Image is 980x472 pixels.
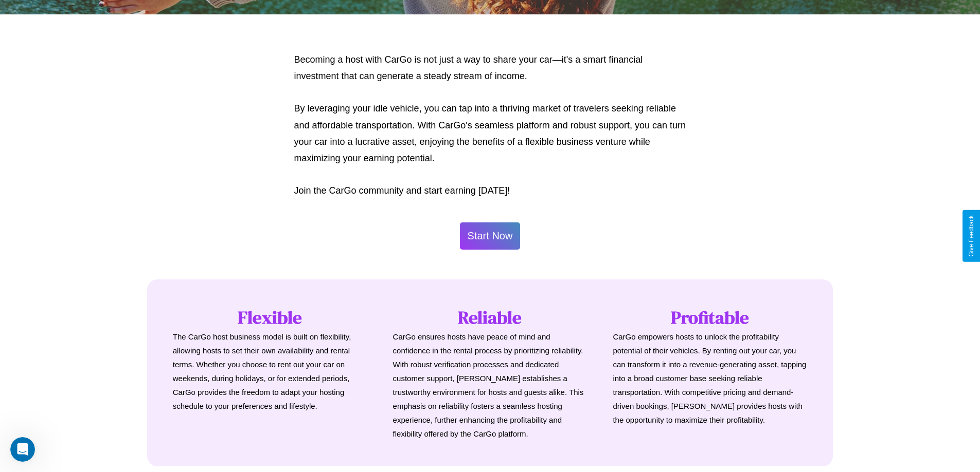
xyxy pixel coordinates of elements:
button: Start Now [460,222,521,250]
p: CarGo ensures hosts have peace of mind and confidence in the rental process by prioritizing relia... [393,330,587,441]
div: Give Feedback [968,215,975,257]
p: CarGo empowers hosts to unlock the profitability potential of their vehicles. By renting out your... [613,330,807,427]
p: The CarGo host business model is built on flexibility, allowing hosts to set their own availabili... [173,330,367,413]
p: Becoming a host with CarGo is not just a way to share your car—it's a smart financial investment ... [294,51,686,85]
h1: Profitable [613,305,807,330]
p: Join the CarGo community and start earning [DATE]! [294,182,686,199]
p: By leveraging your idle vehicle, you can tap into a thriving market of travelers seeking reliable... [294,100,686,167]
h1: Flexible [173,305,367,330]
h1: Reliable [393,305,587,330]
iframe: Intercom live chat [10,437,35,462]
